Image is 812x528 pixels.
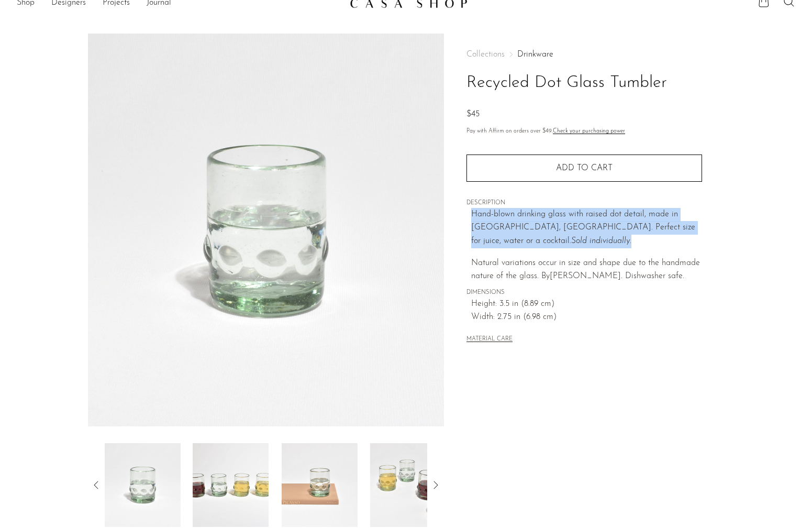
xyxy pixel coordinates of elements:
[571,237,631,245] em: Sold individually.
[466,155,702,182] button: Add to cart
[193,443,269,527] img: Recycled Dot Glass Tumbler
[88,34,444,426] img: Recycled Dot Glass Tumbler
[471,259,700,281] span: Natural variations occur in size and shape due to the handmade nature of the glass. By [PERSON_NA...
[370,443,446,527] img: Recycled Dot Glass Tumbler
[466,336,513,344] button: MATERIAL CARE
[466,70,702,96] h1: Recycled Dot Glass Tumbler
[466,110,480,118] span: $45
[282,443,358,527] img: Recycled Dot Glass Tumbler
[553,128,625,134] a: Check your purchasing power - Learn more about Affirm Financing (opens in modal)
[471,208,702,248] p: Hand-blown drinking glass with raised dot detail, made in [GEOGRAPHIC_DATA], [GEOGRAPHIC_DATA]. P...
[517,50,553,59] a: Drinkware
[466,127,702,136] p: Pay with Affirm on orders over $49.
[466,50,505,59] span: Collections
[466,50,702,59] nav: Breadcrumbs
[556,164,613,172] span: Add to cart
[471,298,702,311] span: Height: 3.5 in (8.89 cm)
[466,199,702,208] span: DESCRIPTION
[466,288,702,298] span: DIMENSIONS
[105,443,181,527] img: Recycled Dot Glass Tumbler
[471,311,702,324] span: Width: 2.75 in (6.98 cm)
